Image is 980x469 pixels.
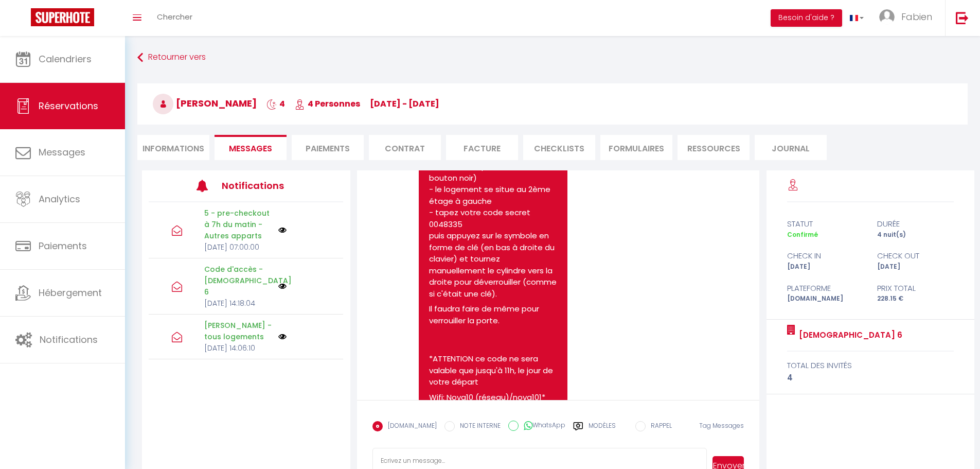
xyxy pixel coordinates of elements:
span: [PERSON_NAME] [153,97,257,110]
img: ... [879,9,895,25]
p: *ATTENTION ce code ne sera valable que jusqu'à 11h, le jour de votre départ [429,353,557,388]
img: NO IMAGE [278,226,287,234]
p: Voici les instructions d'accès au logement n°6 : - entrez dans la cour de l'immeuble, allez à la ... [429,91,557,300]
p: [PERSON_NAME] - tous logements [204,320,272,342]
li: Contrat [369,135,441,160]
a: Retourner vers [137,48,968,67]
p: Code d'accès - [DEMOGRAPHIC_DATA] 6 [204,264,272,298]
p: Il faudra faire de même pour verrouiller la porte. [429,303,557,326]
p: [DATE] 14:06:10 [204,342,272,354]
span: Calendriers [39,53,92,65]
p: : Nova10 (réseau)/nova101* (mot de passe) [429,392,557,415]
span: 4 Personnes [295,98,360,110]
li: FORMULAIRES [600,135,672,160]
span: [DATE] - [DATE] [370,98,439,110]
div: Plateforme [780,282,870,294]
div: [DATE] [780,262,870,272]
div: [DATE] [870,262,960,272]
label: RAPPEL [646,421,672,432]
li: Ressources [678,135,750,160]
span: Messages [229,143,272,154]
div: check out [870,250,960,262]
div: check in [780,250,870,262]
li: CHECKLISTS [523,135,595,160]
h3: Notifications [222,174,303,197]
label: [DOMAIN_NAME] [383,421,437,432]
button: Besoin d'aide ? [771,9,842,27]
div: 228.15 € [870,294,960,304]
li: Paiements [292,135,364,160]
li: Facture [446,135,518,160]
div: statut [780,218,870,230]
span: Analytics [39,193,80,205]
span: Notifications [40,333,98,346]
span: Hébergement [39,286,102,299]
span: Confirmé [787,230,818,239]
a: [DEMOGRAPHIC_DATA] 6 [795,329,902,341]
div: durée [870,218,960,230]
span: Réservations [39,99,98,112]
img: logout [956,11,969,24]
img: NO IMAGE [278,282,287,290]
div: 4 [787,372,954,384]
li: Informations [137,135,209,160]
div: [DOMAIN_NAME] [780,294,870,304]
label: Modèles [589,421,616,439]
label: NOTE INTERNE [455,421,501,432]
span: Paiements [39,239,87,252]
li: Journal [755,135,827,160]
div: total des invités [787,359,954,372]
u: Wifi [429,392,443,403]
span: Tag Messages [699,421,744,430]
span: Messages [39,146,85,159]
div: 4 nuit(s) [870,230,960,240]
p: [DATE] 07:00:00 [204,241,272,253]
span: 4 [266,98,285,110]
div: Prix total [870,282,960,294]
p: 5 - pre-checkout à 7h du matin - Autres apparts [204,207,272,241]
img: Super Booking [31,8,94,26]
span: Fabien [901,10,932,23]
label: WhatsApp [519,421,565,432]
img: NO IMAGE [278,333,287,341]
p: [DATE] 14:18:04 [204,298,272,309]
span: Chercher [157,11,192,22]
